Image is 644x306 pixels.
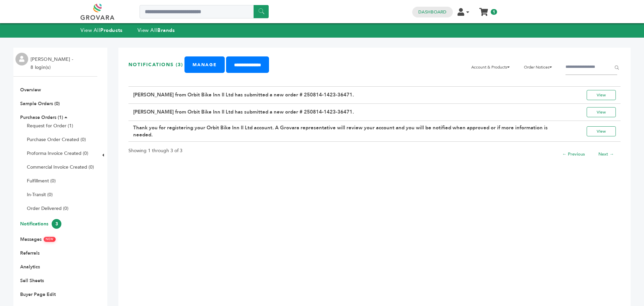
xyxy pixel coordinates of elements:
[128,103,573,121] td: [PERSON_NAME] from Orbit Bike Inn II Ltd has submitted a new order # 250814-1423-36471.
[140,5,269,18] input: Search a product or brand...
[184,56,225,73] a: Manage
[27,164,94,170] a: Commercial Invoice Created (0)
[20,277,44,284] a: Sell Sheets
[138,27,175,34] a: View AllBrands
[157,27,175,34] strong: Brands
[20,100,60,107] a: Sample Orders (0)
[80,27,123,34] a: View AllProducts
[20,114,63,121] a: Purchase Orders (1)
[587,126,616,136] a: View
[20,264,40,270] a: Analytics
[20,87,41,93] a: Overview
[468,60,517,75] li: Account & Products
[27,123,73,129] a: Request for Order (1)
[128,61,183,68] h3: Notifications (3)
[598,151,614,157] a: Next →
[27,150,88,157] a: Proforma Invoice Created (0)
[20,236,56,243] a: MessagesNEW
[27,191,53,198] a: In-Transit (0)
[44,237,56,242] span: NEW
[587,90,616,100] a: View
[20,291,56,298] a: Buyer Page Edit
[418,9,446,15] a: Dashboard
[128,121,573,142] td: Thank you for registering your Orbit Bike Inn II Ltd account. A Grovara representative will revie...
[20,221,61,227] a: Notifications3
[52,219,61,229] span: 3
[27,136,86,143] a: Purchase Order Created (0)
[15,53,28,65] img: profile.png
[27,178,56,184] a: Fulfillment (0)
[27,205,68,212] a: Order Delivered (0)
[128,86,573,103] td: [PERSON_NAME] from Orbit Bike Inn II Ltd has submitted a new order # 250814-1423-36471.
[20,250,40,256] a: Referrals
[480,6,488,13] a: My Cart
[587,107,616,117] a: View
[566,60,617,75] input: Filter by keywords
[491,9,497,15] span: 1
[100,27,122,34] strong: Products
[128,147,182,155] p: Showing 1 through 3 of 3
[562,151,585,157] a: ← Previous
[521,60,559,75] li: Order Notices
[31,55,75,72] li: [PERSON_NAME] - 8 login(s)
